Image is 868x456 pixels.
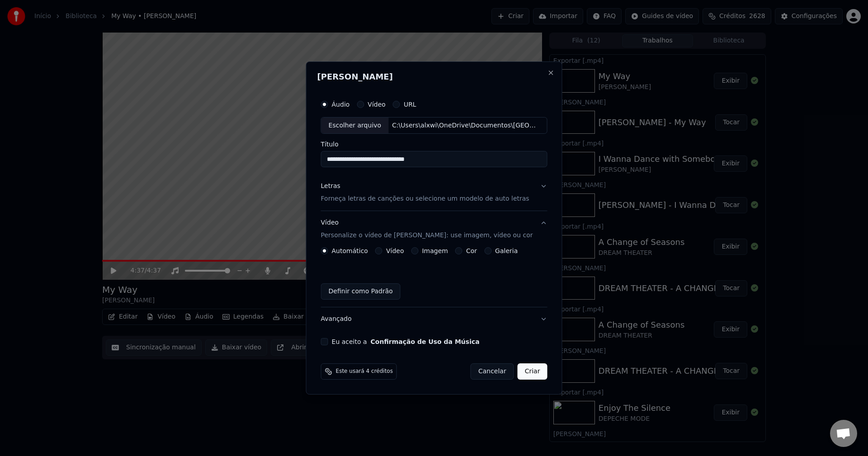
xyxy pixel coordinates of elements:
div: VídeoPersonalize o vídeo de [PERSON_NAME]: use imagem, vídeo ou cor [321,247,547,307]
label: Áudio [332,101,350,108]
label: URL [404,101,416,108]
div: C:\Users\alxwi\OneDrive\Documentos\[GEOGRAPHIC_DATA]\KARAOKE_ESPECIAL\[PERSON_NAME] - [US_STATE],... [388,121,542,130]
button: VídeoPersonalize o vídeo de [PERSON_NAME]: use imagem, vídeo ou cor [321,212,547,248]
label: Título [321,141,547,148]
h2: [PERSON_NAME] [317,73,551,81]
span: Este usará 4 créditos [336,368,393,375]
label: Imagem [422,248,448,254]
label: Vídeo [386,248,404,254]
label: Cor [466,248,477,254]
p: Forneça letras de canções ou selecione um modelo de auto letras [321,195,529,204]
div: Letras [321,182,340,191]
label: Automático [332,248,368,254]
button: Criar [518,363,547,380]
label: Eu aceito a [332,338,480,345]
label: Galeria [495,248,518,254]
button: Cancelar [471,363,514,380]
button: Avançado [321,307,547,331]
div: Escolher arquivo [321,118,389,134]
label: Vídeo [368,101,386,108]
button: LetrasForneça letras de canções ou selecione um modelo de auto letras [321,175,547,211]
button: Eu aceito a [371,338,480,345]
div: Vídeo [321,219,533,240]
p: Personalize o vídeo de [PERSON_NAME]: use imagem, vídeo ou cor [321,231,533,240]
button: Definir como Padrão [321,283,401,300]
